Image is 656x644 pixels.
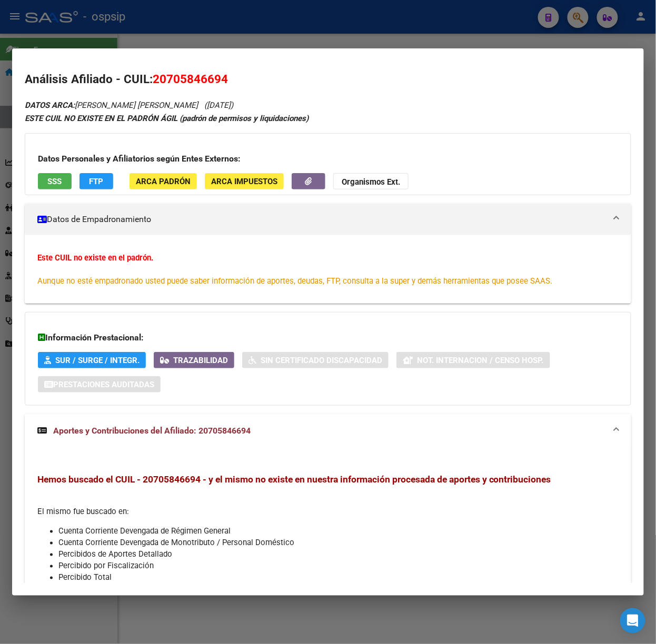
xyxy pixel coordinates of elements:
h3: Datos Personales y Afiliatorios según Entes Externos: [38,153,618,165]
span: Aunque no esté empadronado usted puede saber información de aportes, deudas, FTP, consulta a la s... [37,276,553,286]
button: ARCA Padrón [130,173,197,189]
button: ARCA Impuestos [205,173,284,189]
button: SSS [38,173,72,189]
span: Sin Certificado Discapacidad [261,356,382,365]
span: SSS [48,177,62,186]
span: Trazabilidad [173,356,228,365]
span: [PERSON_NAME] [PERSON_NAME] [25,100,198,110]
span: Hemos buscado el CUIL - 20705846694 - y el mismo no existe en nuestra información procesada de ap... [37,474,551,485]
span: Prestaciones Auditadas [53,380,154,389]
button: Trazabilidad [154,352,234,368]
span: ARCA Padrón [136,177,191,186]
mat-expansion-panel-header: Aportes y Contribuciones del Afiliado: 20705846694 [25,414,631,448]
div: Open Intercom Messenger [620,608,645,633]
span: Aportes y Contribuciones del Afiliado: 20705846694 [53,426,251,436]
span: SUR / SURGE / INTEGR. [55,356,140,365]
button: Sin Certificado Discapacidad [242,352,389,368]
span: Not. Internacion / Censo Hosp. [417,356,544,365]
div: Datos de Empadronamiento [25,235,631,304]
button: Prestaciones Auditadas [38,376,161,393]
span: 20705846694 [153,72,228,86]
li: Percibido Total [58,572,619,583]
strong: Este CUIL no existe en el padrón. [37,253,153,263]
strong: Organismos Ext. [342,177,400,187]
strong: DATOS ARCA: [25,100,75,110]
h3: Información Prestacional: [38,331,618,344]
li: Percibido por Fiscalización [58,560,619,572]
li: Cuenta Corriente Devengada de Régimen General [58,526,619,537]
mat-expansion-panel-header: Datos de Empadronamiento [25,204,631,235]
button: FTP [79,173,113,189]
button: Organismos Ext. [333,173,409,189]
button: SUR / SURGE / INTEGR. [38,352,146,368]
span: ARCA Impuestos [211,177,277,186]
h2: Análisis Afiliado - CUIL: [25,71,631,88]
strong: ESTE CUIL NO EXISTE EN EL PADRÓN ÁGIL (padrón de permisos y liquidaciones) [25,114,309,123]
mat-panel-title: Datos de Empadronamiento [37,213,606,226]
span: ([DATE]) [204,100,233,110]
div: El mismo fue buscado en: [37,474,619,630]
li: Percibidos de Aportes Detallado [58,549,619,560]
button: Not. Internacion / Censo Hosp. [396,352,550,368]
li: Cuenta Corriente Devengada de Monotributo / Personal Doméstico [58,537,619,549]
span: FTP [90,177,104,186]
